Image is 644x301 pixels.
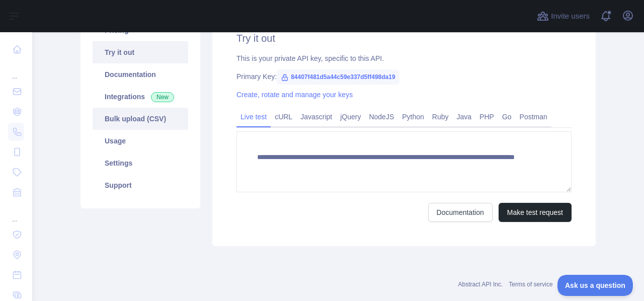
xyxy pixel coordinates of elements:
[236,91,353,99] a: Create, rotate and manage your keys
[475,109,498,125] a: PHP
[93,174,188,196] a: Support
[336,109,365,125] a: jQuery
[509,281,552,288] a: Terms of service
[236,71,572,82] div: Primary Key:
[516,109,551,125] a: Postman
[93,152,188,174] a: Settings
[428,203,493,222] a: Documentation
[271,109,296,125] a: cURL
[93,41,188,63] a: Try it out
[453,109,476,125] a: Java
[93,86,188,108] a: Integrations New
[277,69,399,85] span: 84407f481d5a44c59e337d5ff498da19
[398,109,428,125] a: Python
[93,63,188,86] a: Documentation
[365,109,398,125] a: NodeJS
[236,109,271,125] a: Live test
[93,108,188,130] a: Bulk upload (CSV)
[428,109,453,125] a: Ruby
[499,203,572,222] button: Make test request
[236,31,572,45] h2: Try it out
[498,109,516,125] a: Go
[8,203,24,223] div: ...
[93,130,188,152] a: Usage
[236,53,572,63] div: This is your private API key, specific to this API.
[458,281,503,288] a: Abstract API Inc.
[8,60,24,81] div: ...
[151,92,174,102] span: New
[296,109,336,125] a: Javascript
[535,8,592,24] button: Invite users
[551,11,590,22] span: Invite users
[557,275,634,296] iframe: Toggle Customer Support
